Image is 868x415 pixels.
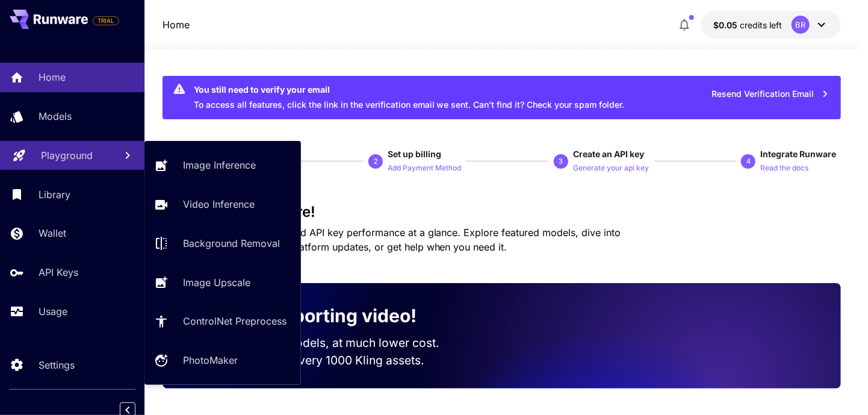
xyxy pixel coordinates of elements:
[573,163,649,174] p: Generate your api key
[39,187,70,202] p: Library
[183,236,280,251] p: Background Removal
[701,11,841,39] button: $0.05
[182,352,462,369] p: Save up to $500 for every 1000 Kling assets.
[144,307,301,336] a: ControlNet Preprocess
[194,80,625,116] div: To access all features, click the link in the verification email we sent. Can’t find it? Check yo...
[144,151,301,180] a: Image Inference
[194,83,625,96] div: You still need to verify your email
[183,158,256,172] p: Image Inference
[163,17,190,32] nav: breadcrumb
[713,20,740,30] span: $0.05
[144,346,301,375] a: PhotoMaker
[163,226,621,253] span: Check out your usage stats and API key performance at a glance. Explore featured models, dive int...
[39,265,78,279] p: API Keys
[93,13,119,28] span: Add your payment card to enable full platform functionality.
[183,197,255,211] p: Video Inference
[41,148,93,163] p: Playground
[183,353,238,367] p: PhotoMaker
[39,109,72,123] p: Models
[144,229,301,258] a: Background Removal
[144,267,301,297] a: Image Upscale
[163,17,190,32] p: Home
[705,82,836,107] button: Resend Verification Email
[374,156,378,167] p: 2
[760,149,836,159] span: Integrate Runware
[163,204,842,220] h3: Welcome to Runware!
[39,358,75,372] p: Settings
[39,226,66,240] p: Wallet
[388,163,461,174] p: Add Payment Method
[144,190,301,219] a: Video Inference
[740,20,782,30] span: credits left
[183,275,250,290] p: Image Upscale
[792,16,810,34] div: BR
[760,163,808,174] p: Read the docs
[713,19,782,31] div: $0.05
[39,70,66,84] p: Home
[39,304,67,319] p: Usage
[573,149,644,159] span: Create an API key
[93,16,119,25] span: TRIAL
[183,314,287,328] p: ControlNet Preprocess
[182,334,462,352] p: Run the best video models, at much lower cost.
[388,149,441,159] span: Set up billing
[559,156,563,167] p: 3
[215,302,417,329] p: Now supporting video!
[746,156,751,167] p: 4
